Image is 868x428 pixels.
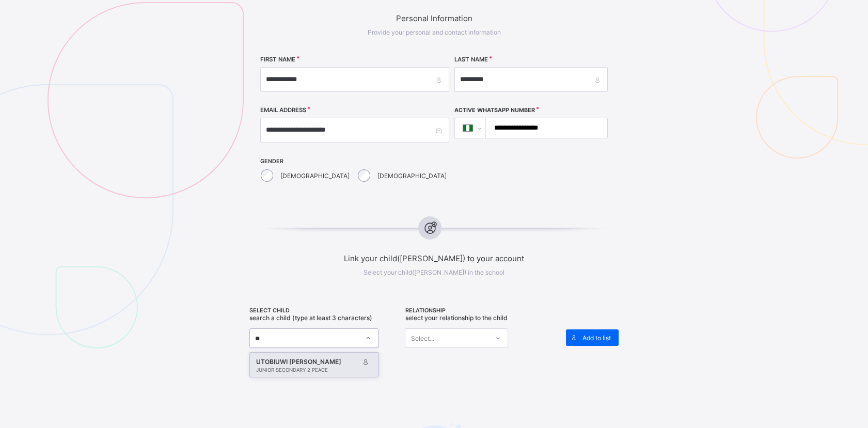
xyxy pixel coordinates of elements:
label: EMAIL ADDRESS [260,106,306,114]
span: Search a child (type at least 3 characters) [249,314,372,322]
label: [DEMOGRAPHIC_DATA] [377,172,447,180]
span: Link your child([PERSON_NAME]) to your account [217,253,651,263]
span: RELATIONSHIP [405,307,555,314]
span: SELECT CHILD [249,307,400,314]
span: Add to list [582,334,611,342]
label: Active WhatsApp Number [454,107,535,114]
label: FIRST NAME [260,56,295,63]
div: JUNIOR SECONDARY 2 PEACE [256,367,372,373]
label: [DEMOGRAPHIC_DATA] [280,172,350,180]
label: LAST NAME [454,56,488,63]
span: Provide your personal and contact information [368,28,501,36]
div: Select... [411,328,434,348]
span: Select your child([PERSON_NAME]) in the school [364,268,504,276]
span: GENDER [260,158,449,165]
div: UTOBIUWI [PERSON_NAME] [256,357,359,367]
span: Select your relationship to the child [405,314,507,322]
span: Personal Information [217,13,651,23]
